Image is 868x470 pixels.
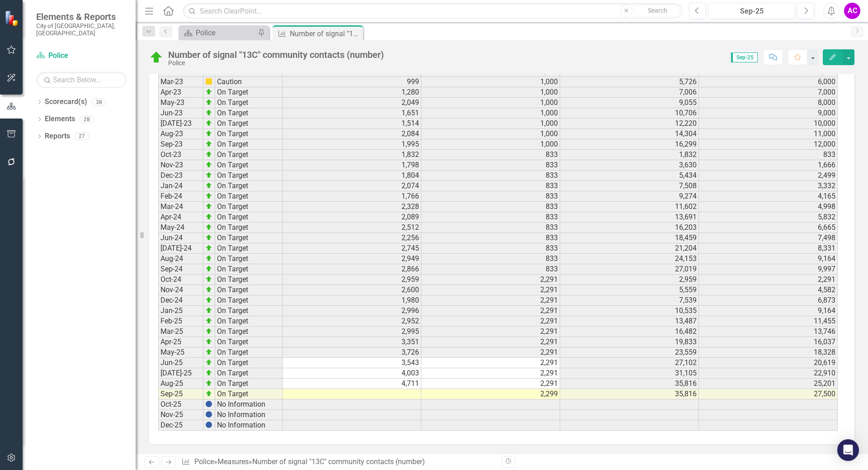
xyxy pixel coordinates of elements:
td: On Target [215,295,283,306]
td: 6,665 [699,223,838,233]
td: On Target [215,243,283,254]
td: 2,049 [283,98,421,108]
td: 2,600 [283,285,421,295]
td: On Target [215,87,283,98]
td: Dec-24 [158,295,203,306]
td: On Target [215,337,283,347]
td: 9,164 [699,254,838,264]
td: On Target [215,223,283,233]
td: 8,331 [699,243,838,254]
td: Aug-25 [158,379,203,389]
td: 7,539 [560,295,699,306]
td: On Target [215,285,283,295]
div: Police [196,27,255,38]
td: 6,873 [699,295,838,306]
a: Reports [45,131,70,142]
td: 2,952 [283,316,421,327]
td: 27,102 [560,358,699,368]
img: BgCOk07PiH71IgAAAABJRU5ErkJggg== [205,400,212,408]
img: On Target [149,50,164,65]
img: zOikAAAAAElFTkSuQmCC [205,275,212,283]
td: 2,291 [421,347,560,358]
td: 833 [699,150,838,160]
td: 1,832 [560,150,699,160]
td: 2,949 [283,254,421,264]
img: zOikAAAAAElFTkSuQmCC [205,380,212,387]
td: Mar-25 [158,327,203,337]
img: cBAA0RP0Y6D5n+AAAAAElFTkSuQmCC [205,78,212,85]
td: On Target [215,254,283,264]
td: 2,291 [421,285,560,295]
div: Number of signal "13C" community contacts (number) [252,457,425,466]
td: 2,995 [283,327,421,337]
td: 3,351 [283,337,421,347]
td: 12,000 [699,139,838,150]
td: 2,299 [421,389,560,399]
td: 20,619 [699,358,838,368]
div: 28 [80,115,94,123]
td: 18,459 [560,233,699,243]
td: 11,455 [699,316,838,327]
td: 833 [421,254,560,264]
img: zOikAAAAAElFTkSuQmCC [205,223,212,231]
td: 2,512 [283,223,421,233]
img: zOikAAAAAElFTkSuQmCC [205,182,212,189]
td: 7,006 [560,87,699,98]
img: zOikAAAAAElFTkSuQmCC [205,317,212,324]
a: Measures [217,457,249,466]
div: » » [181,457,495,467]
td: 5,434 [560,171,699,181]
td: 833 [421,264,560,275]
td: 13,746 [699,327,838,337]
td: 1,980 [283,295,421,306]
td: 833 [421,243,560,254]
td: 5,726 [560,77,699,87]
td: 1,666 [699,160,838,171]
td: Mar-24 [158,202,203,212]
td: 9,164 [699,306,838,316]
img: zOikAAAAAElFTkSuQmCC [205,338,212,345]
td: 9,055 [560,98,699,108]
td: 31,105 [560,368,699,379]
img: zOikAAAAAElFTkSuQmCC [205,203,212,210]
td: Nov-25 [158,410,203,420]
td: Dec-25 [158,420,203,431]
td: 1,000 [421,119,560,129]
img: zOikAAAAAElFTkSuQmCC [205,234,212,241]
img: zOikAAAAAElFTkSuQmCC [205,359,212,366]
td: 16,299 [560,139,699,150]
td: 9,274 [560,191,699,202]
td: 27,019 [560,264,699,275]
td: Apr-25 [158,337,203,347]
td: 2,959 [560,275,699,285]
td: On Target [215,379,283,389]
td: 13,487 [560,316,699,327]
div: 27 [75,133,89,140]
td: 2,291 [421,358,560,368]
td: 7,508 [560,181,699,191]
td: 833 [421,181,560,191]
img: zOikAAAAAElFTkSuQmCC [205,296,212,304]
div: 38 [92,98,106,106]
td: 2,328 [283,202,421,212]
td: On Target [215,306,283,316]
td: Mar-23 [158,77,203,87]
td: On Target [215,129,283,139]
td: May-24 [158,223,203,233]
td: Feb-24 [158,191,203,202]
td: On Target [215,181,283,191]
td: 1,000 [421,129,560,139]
td: 8,000 [699,98,838,108]
td: 1,000 [421,139,560,150]
img: zOikAAAAAElFTkSuQmCC [205,171,212,179]
a: Police [181,27,255,38]
td: 2,291 [421,316,560,327]
td: 5,832 [699,212,838,223]
td: 1,804 [283,171,421,181]
button: Search [635,5,680,17]
span: Elements & Reports [36,11,127,22]
td: 1,000 [421,87,560,98]
td: 3,630 [560,160,699,171]
td: 6,000 [699,77,838,87]
td: On Target [215,264,283,275]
